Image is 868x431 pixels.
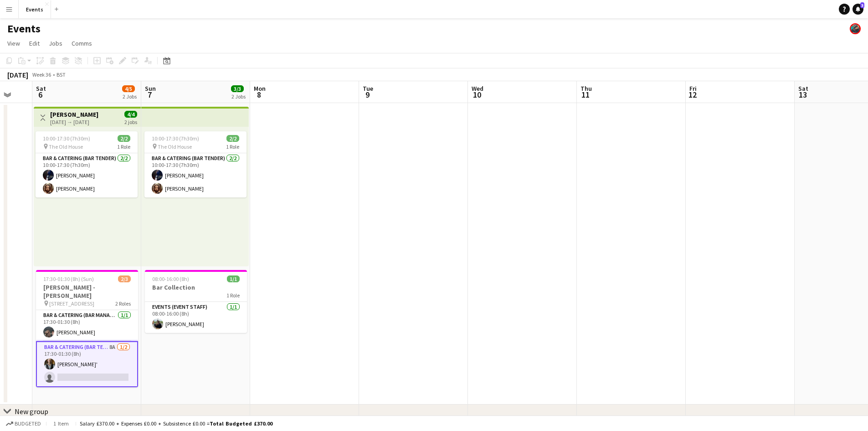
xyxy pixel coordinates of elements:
[580,84,592,93] span: Thu
[118,275,131,282] span: 2/3
[36,84,46,93] span: Sat
[7,39,20,47] span: View
[36,270,138,387] app-job-card: 17:30-01:30 (8h) (Sun)2/3[PERSON_NAME] - [PERSON_NAME] [STREET_ADDRESS]2 RolesBar & Catering (Bar...
[158,143,192,150] span: The Old House
[798,84,808,93] span: Sat
[227,275,240,282] span: 1/1
[850,23,861,34] app-user-avatar: Dom Roche
[36,283,138,300] h3: [PERSON_NAME] - [PERSON_NAME]
[472,84,483,93] span: Wed
[29,39,40,47] span: Edit
[124,118,137,125] div: 2 jobs
[853,4,863,15] a: 3
[80,420,272,427] div: Salary £370.00 + Expenses £0.00 + Subsistence £0.00 =
[226,135,239,142] span: 2/2
[145,302,247,333] app-card-role: Events (Event Staff)1/108:00-16:00 (8h)[PERSON_NAME]
[7,22,41,36] h1: Events
[254,84,266,93] span: Mon
[797,89,808,100] span: 13
[124,111,137,118] span: 4/4
[688,89,697,100] span: 12
[252,89,266,100] span: 8
[26,37,43,49] a: Edit
[579,89,592,100] span: 11
[50,420,72,427] span: 1 item
[363,84,373,93] span: Tue
[72,39,92,47] span: Comms
[117,143,130,150] span: 1 Role
[231,85,244,92] span: 3/3
[68,37,96,49] a: Comms
[231,93,246,100] div: 2 Jobs
[50,110,98,119] h3: [PERSON_NAME]
[36,341,138,387] app-card-role: Bar & Catering (Bar Tender)8A1/217:30-01:30 (8h)[PERSON_NAME]'
[36,310,138,341] app-card-role: Bar & Catering (Bar Manager)1/117:30-01:30 (8h)[PERSON_NAME]
[152,275,189,282] span: 08:00-16:00 (8h)
[43,135,90,142] span: 10:00-17:30 (7h30m)
[118,135,130,142] span: 2/2
[19,0,51,18] button: Events
[49,39,62,47] span: Jobs
[45,37,66,49] a: Jobs
[860,2,864,8] span: 3
[226,143,239,150] span: 1 Role
[152,135,199,142] span: 10:00-17:30 (7h30m)
[144,153,247,197] app-card-role: Bar & Catering (Bar Tender)2/210:00-17:30 (7h30m)[PERSON_NAME][PERSON_NAME]
[35,89,46,100] span: 6
[49,143,83,150] span: The Old House
[226,292,240,299] span: 1 Role
[50,119,98,125] div: [DATE] → [DATE]
[36,131,138,197] app-job-card: 10:00-17:30 (7h30m)2/2 The Old House1 RoleBar & Catering (Bar Tender)2/210:00-17:30 (7h30m)[PERSO...
[361,89,373,100] span: 9
[43,275,94,282] span: 17:30-01:30 (8h) (Sun)
[36,153,138,197] app-card-role: Bar & Catering (Bar Tender)2/210:00-17:30 (7h30m)[PERSON_NAME][PERSON_NAME]
[15,407,48,416] div: New group
[689,84,697,93] span: Fri
[115,300,131,307] span: 2 Roles
[56,71,66,78] div: BST
[4,37,24,49] a: View
[470,89,483,100] span: 10
[210,420,272,427] span: Total Budgeted £370.00
[123,93,137,100] div: 2 Jobs
[145,84,156,93] span: Sun
[15,421,41,427] span: Budgeted
[122,85,135,92] span: 4/5
[145,283,247,291] h3: Bar Collection
[144,89,156,100] span: 7
[49,300,94,307] span: [STREET_ADDRESS]
[30,71,53,78] span: Week 36
[144,131,247,197] app-job-card: 10:00-17:30 (7h30m)2/2 The Old House1 RoleBar & Catering (Bar Tender)2/210:00-17:30 (7h30m)[PERSO...
[145,270,247,333] app-job-card: 08:00-16:00 (8h)1/1Bar Collection1 RoleEvents (Event Staff)1/108:00-16:00 (8h)[PERSON_NAME]
[5,419,42,429] button: Budgeted
[7,70,28,79] div: [DATE]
